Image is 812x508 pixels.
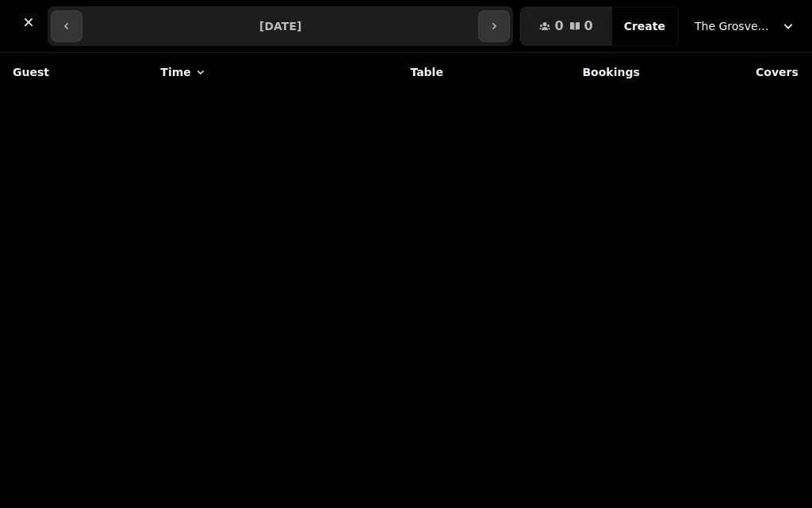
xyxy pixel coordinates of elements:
th: Bookings [453,53,649,91]
span: 0 [554,20,563,32]
button: Create [611,7,678,45]
span: The Grosvenor [695,18,774,34]
th: Table [319,53,453,91]
th: Covers [649,53,808,91]
button: The Grosvenor [685,12,806,40]
button: 00 [520,7,611,45]
span: Create [624,21,665,32]
span: 0 [584,20,593,32]
button: Time [160,64,206,80]
span: Time [160,64,190,80]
